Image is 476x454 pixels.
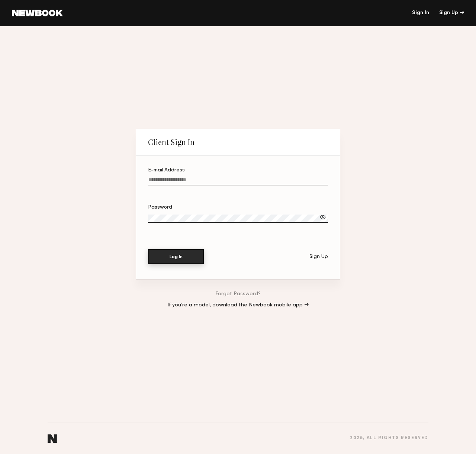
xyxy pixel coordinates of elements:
div: E-mail Address [148,168,328,173]
button: Log In [148,249,204,264]
a: Sign In [412,10,429,16]
div: Sign Up [439,10,464,16]
div: Client Sign In [148,138,194,146]
div: Password [148,205,328,210]
div: 2025 , all rights reserved [350,436,428,441]
input: Password [148,215,328,223]
a: Forgot Password? [215,292,261,297]
input: E-mail Address [148,177,328,186]
div: Sign Up [309,254,328,260]
a: If you’re a model, download the Newbook mobile app → [167,303,309,308]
